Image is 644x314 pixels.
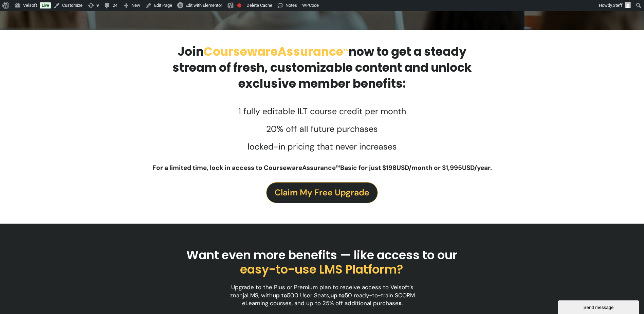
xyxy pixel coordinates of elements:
span: Steff [613,3,623,8]
strong: up to [273,292,287,299]
span: TM [336,164,340,169]
span: Edit with Elementor [185,3,222,8]
a: Claim My Free Upgrade [266,182,378,203]
a: Live [40,2,51,8]
strong: s [399,299,402,307]
h2: Want even more benefits — like access to our [112,248,532,277]
p: 1 fully editable ILT course credit per month [238,107,406,116]
span: CoursewareAssurance [204,43,343,60]
span: Claim My Free Upgrade [275,186,369,199]
div: Needs improvement [237,3,241,7]
span: Upgrade to the Plus or Premium plan to receive access to Velsoft’s znanjaLMS, with 500 User Seats... [230,283,415,307]
p: For a limited time, lock in access to CoursewareAssurance Basic for just $198USD/month or $1,995U... [112,163,533,172]
p: 20% off all future purchases [238,124,406,134]
span: TM [343,48,349,52]
p: locked-in pricing that never increases [238,142,406,151]
span: easy-to-use LMS Platform? [240,261,403,278]
strong: up to [330,292,345,299]
iframe: chat widget [558,299,641,314]
strong: Join now to get a steady stream of fresh, customizable content and unlock exclusive member benefits: [172,43,472,92]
